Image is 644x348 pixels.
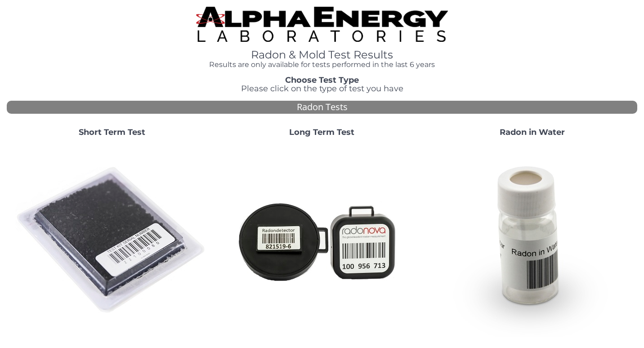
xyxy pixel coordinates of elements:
[289,127,354,137] strong: Long Term Test
[79,127,145,137] strong: Short Term Test
[7,101,637,114] div: Radon Tests
[196,61,448,69] h4: Results are only available for tests performed in the last 6 years
[435,144,629,337] img: RadoninWater.jpg
[285,75,359,85] strong: Choose Test Type
[225,144,419,337] img: Radtrak2vsRadtrak3.jpg
[15,144,209,337] img: ShortTerm.jpg
[196,7,448,42] img: TightCrop.jpg
[241,84,403,94] span: Please click on the type of test you have
[500,127,565,137] strong: Radon in Water
[196,49,448,61] h1: Radon & Mold Test Results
